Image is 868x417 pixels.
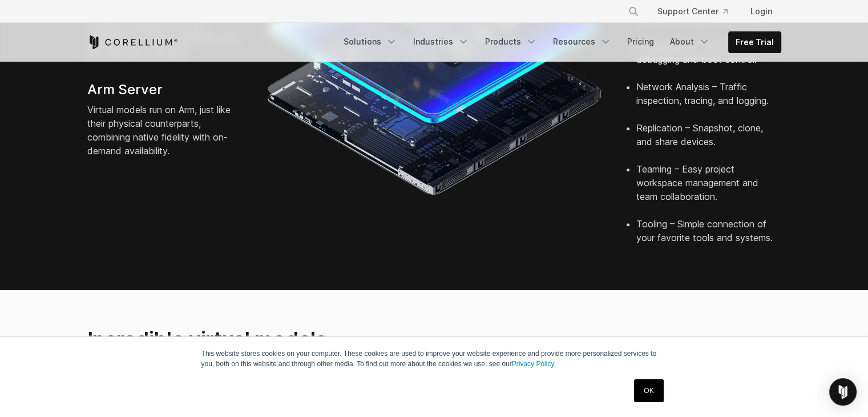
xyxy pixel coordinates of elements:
[634,379,663,402] a: OK
[87,35,178,49] a: Corellium Home
[623,1,644,22] button: Search
[636,217,781,244] li: Tooling – Simple connection of your favorite tools and systems.
[648,1,737,22] a: Support Center
[636,162,781,217] li: Teaming – Easy project workspace management and team collaboration.
[663,31,717,52] a: About
[512,360,556,368] a: Privacy Policy.
[337,31,781,53] div: Navigation Menu
[546,31,618,52] a: Resources
[406,31,476,52] a: Industries
[614,1,781,22] div: Navigation Menu
[741,1,781,22] a: Login
[829,378,857,406] div: Open Intercom Messenger
[201,348,667,369] p: This website stores cookies on your computer. These cookies are used to improve your website expe...
[729,32,781,53] a: Free Trial
[87,81,244,98] h4: Arm Server
[620,31,661,52] a: Pricing
[87,103,244,158] p: Virtual models run on Arm, just like their physical counterparts, combining native fidelity with ...
[636,121,781,162] li: Replication – Snapshot, clone, and share devices.
[636,80,781,121] li: Network Analysis – Traffic inspection, tracing, and logging.
[337,31,404,52] a: Solutions
[478,31,544,52] a: Products
[87,327,542,352] h2: Incredible virtual models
